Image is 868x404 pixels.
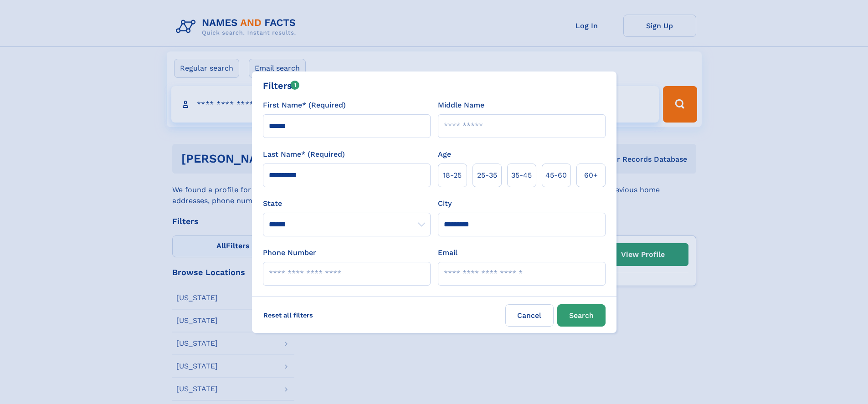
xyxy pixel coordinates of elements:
[263,247,316,258] label: Phone Number
[438,247,457,258] label: Email
[511,170,532,181] span: 35‑45
[263,79,300,92] div: Filters
[438,198,452,209] label: City
[545,170,567,181] span: 45‑60
[584,170,598,181] span: 60+
[505,304,554,327] label: Cancel
[263,149,345,160] label: Last Name* (Required)
[257,304,319,326] label: Reset all filters
[263,100,346,111] label: First Name* (Required)
[443,170,462,181] span: 18‑25
[438,100,484,111] label: Middle Name
[557,304,606,327] button: Search
[438,149,451,160] label: Age
[263,198,431,209] label: State
[477,170,497,181] span: 25‑35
